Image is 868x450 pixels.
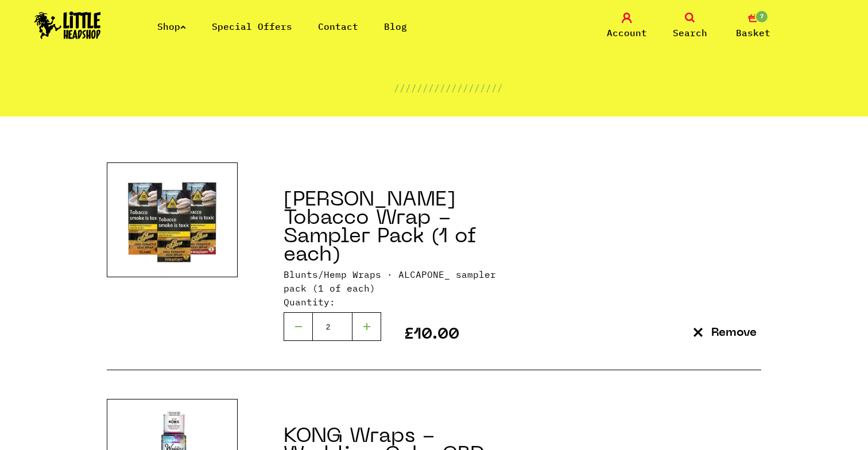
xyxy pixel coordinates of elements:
[384,21,407,32] a: Blog
[284,269,393,280] span: Category
[284,295,335,309] label: Quantity:
[689,325,761,341] button: Remove
[673,26,707,40] span: Search
[212,21,292,32] a: Special Offers
[736,26,770,40] span: Basket
[127,163,218,277] img: Product
[724,13,782,40] a: 7 Basket
[394,81,503,95] p: ///////////////////
[318,21,358,32] a: Contact
[711,327,757,339] p: Remove
[755,10,769,24] span: 7
[607,26,647,40] span: Account
[34,11,101,39] img: Little Head Shop Logo
[157,21,186,32] a: Shop
[404,329,459,341] p: £10.00
[284,191,476,265] a: [PERSON_NAME] Tobacco Wrap - Sampler Pack (1 of each)
[661,13,719,40] a: Search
